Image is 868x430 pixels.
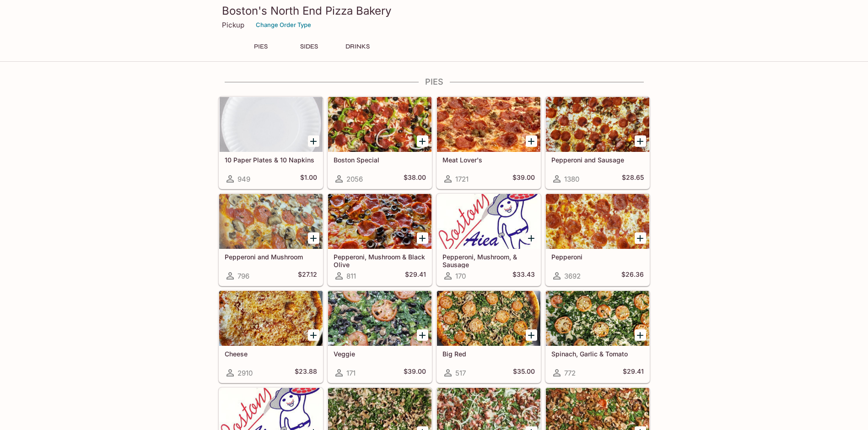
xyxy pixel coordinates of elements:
[346,369,356,377] span: 171
[219,97,323,189] a: 10 Paper Plates & 10 Napkins949$1.00
[346,175,363,183] span: 2056
[308,135,319,147] button: Add 10 Paper Plates & 10 Napkins
[328,97,431,152] div: Boston Special
[328,290,432,383] a: Veggie171$39.00
[225,350,317,358] h5: Cheese
[526,329,537,341] button: Add Big Red
[635,135,646,147] button: Add Pepperoni and Sausage
[546,291,649,346] div: Spinach, Garlic & Tomato
[512,173,535,184] h5: $39.00
[551,156,644,164] h5: Pepperoni and Sausage
[346,272,356,280] span: 811
[219,290,323,383] a: Cheese2910$23.88
[334,350,426,358] h5: Veggie
[437,97,540,152] div: Meat Lover's
[404,367,426,378] h5: $39.00
[219,97,323,152] div: 10 Paper Plates & 10 Napkins
[546,194,649,249] div: Pepperoni
[298,270,317,281] h5: $27.12
[437,291,540,346] div: Big Red
[308,329,319,341] button: Add Cheese
[442,253,535,268] h5: Pepperoni, Mushroom, & Sausage
[545,290,650,383] a: Spinach, Garlic & Tomato772$29.41
[219,194,323,249] div: Pepperoni and Mushroom
[328,291,431,346] div: Veggie
[526,232,537,244] button: Add Pepperoni, Mushroom, & Sausage
[545,97,650,189] a: Pepperoni and Sausage1380$28.65
[334,156,426,164] h5: Boston Special
[442,350,535,358] h5: Big Red
[551,253,644,261] h5: Pepperoni
[513,367,535,378] h5: $35.00
[437,193,541,286] a: Pepperoni, Mushroom, & Sausage170$33.43
[455,175,469,183] span: 1721
[300,173,317,184] h5: $1.00
[512,270,535,281] h5: $33.43
[526,135,537,147] button: Add Meat Lover's
[635,329,646,341] button: Add Spinach, Garlic & Tomato
[404,173,426,184] h5: $38.00
[623,367,644,378] h5: $29.41
[417,329,428,341] button: Add Veggie
[545,193,650,286] a: Pepperoni3692$26.36
[546,97,649,152] div: Pepperoni and Sausage
[252,18,315,32] button: Change Order Type
[417,232,428,244] button: Add Pepperoni, Mushroom & Black Olive
[222,4,647,18] h3: Boston's North End Pizza Bakery
[237,175,250,183] span: 949
[564,175,579,183] span: 1380
[328,193,432,286] a: Pepperoni, Mushroom & Black Olive811$29.41
[328,97,432,189] a: Boston Special2056$38.00
[295,367,317,378] h5: $23.88
[437,194,540,249] div: Pepperoni, Mushroom, & Sausage
[237,272,249,280] span: 796
[225,156,317,164] h5: 10 Paper Plates & 10 Napkins
[622,173,644,184] h5: $28.65
[455,369,466,377] span: 517
[437,97,541,189] a: Meat Lover's1721$39.00
[442,156,535,164] h5: Meat Lover's
[218,77,650,87] h4: PIES
[237,369,253,377] span: 2910
[621,270,644,281] h5: $26.36
[219,193,323,286] a: Pepperoni and Mushroom796$27.12
[337,40,378,53] button: DRINKS
[417,135,428,147] button: Add Boston Special
[635,232,646,244] button: Add Pepperoni
[551,350,644,358] h5: Spinach, Garlic & Tomato
[405,270,426,281] h5: $29.41
[289,40,330,53] button: SIDES
[334,253,426,268] h5: Pepperoni, Mushroom & Black Olive
[564,369,576,377] span: 772
[222,21,244,29] p: Pickup
[437,290,541,383] a: Big Red517$35.00
[225,253,317,261] h5: Pepperoni and Mushroom
[308,232,319,244] button: Add Pepperoni and Mushroom
[240,40,281,53] button: PIES
[219,291,323,346] div: Cheese
[328,194,431,249] div: Pepperoni, Mushroom & Black Olive
[455,272,466,280] span: 170
[564,272,581,280] span: 3692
